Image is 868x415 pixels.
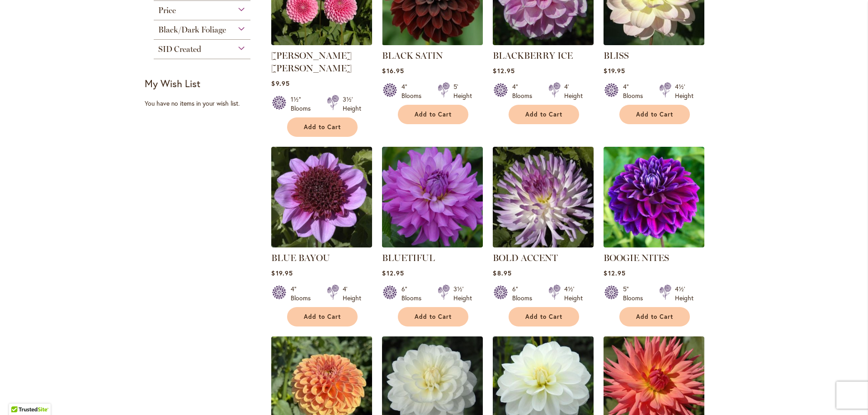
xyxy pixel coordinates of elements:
span: Add to Cart [304,313,341,321]
span: Add to Cart [525,313,562,321]
a: Bluetiful [382,241,483,249]
span: Add to Cart [636,111,673,118]
a: BOOGIE NITES [604,241,704,249]
strong: My Wish List [145,77,200,90]
span: $12.95 [493,66,514,75]
div: 6" Blooms [512,284,538,303]
div: 6" Blooms [401,284,427,303]
span: Add to Cart [636,313,673,321]
div: 4½' Height [564,284,583,303]
span: SID Created [158,44,201,54]
a: BOLD ACCENT [493,241,594,249]
span: $9.95 [271,79,289,88]
button: Add to Cart [398,307,468,326]
a: BLACKBERRY ICE [493,38,594,47]
div: 4½' Height [675,284,693,303]
div: 4" Blooms [401,82,427,100]
div: 4' Height [343,284,361,303]
span: Add to Cart [415,111,452,118]
a: BLACK SATIN [382,38,483,47]
div: 3½' Height [343,95,361,113]
span: Black/Dark Foliage [158,25,226,35]
a: BLISS [604,50,629,61]
span: $19.95 [604,66,625,75]
a: BETTY ANNE [271,38,372,47]
a: BLUE BAYOU [271,252,330,263]
img: BOOGIE NITES [604,147,704,247]
div: 4" Blooms [623,82,648,100]
a: [PERSON_NAME] [PERSON_NAME] [271,50,352,74]
button: Add to Cart [287,117,358,137]
a: BLUETIFUL [382,252,435,263]
iframe: Launch Accessibility Center [7,383,32,408]
div: 4' Height [564,82,583,100]
span: $12.95 [604,269,625,277]
button: Add to Cart [509,307,579,326]
div: 5' Height [453,82,472,100]
span: $16.95 [382,66,404,75]
div: 4" Blooms [512,82,538,100]
span: $8.95 [493,269,511,277]
div: 5" Blooms [623,284,648,303]
div: 3½' Height [453,284,472,303]
span: Add to Cart [415,313,452,321]
div: 4" Blooms [291,284,316,303]
button: Add to Cart [398,105,468,124]
button: Add to Cart [619,105,690,124]
a: BLACKBERRY ICE [493,50,573,61]
span: Add to Cart [304,123,341,131]
span: $12.95 [382,269,404,277]
img: BOLD ACCENT [493,147,594,247]
span: Add to Cart [525,111,562,118]
span: $19.95 [271,269,292,277]
a: BLISS [604,38,704,47]
a: BOLD ACCENT [493,252,558,263]
a: BOOGIE NITES [604,252,669,263]
button: Add to Cart [619,307,690,326]
span: Price [158,5,176,15]
div: 4½' Height [675,82,693,100]
div: You have no items in your wish list. [145,99,265,108]
button: Add to Cart [509,105,579,124]
button: Add to Cart [287,307,358,326]
a: BLACK SATIN [382,50,443,61]
a: BLUE BAYOU [271,241,372,249]
img: Bluetiful [382,147,483,247]
img: BLUE BAYOU [271,147,372,247]
div: 1½" Blooms [291,95,316,113]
